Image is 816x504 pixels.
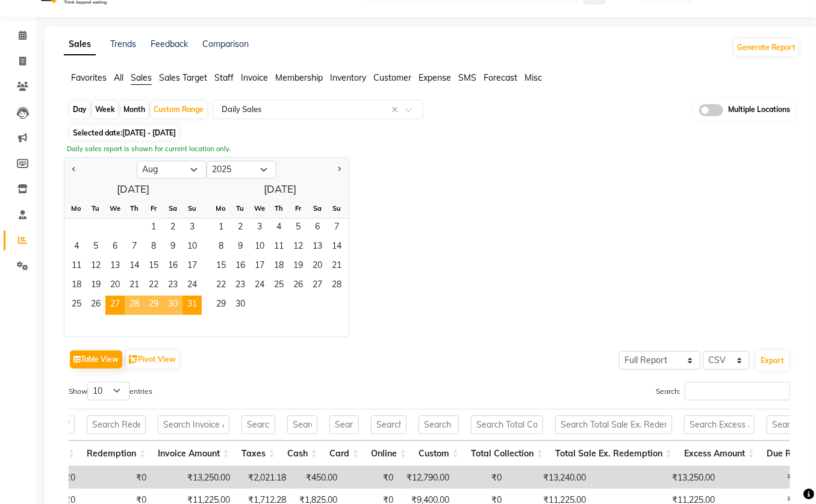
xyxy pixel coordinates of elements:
[211,238,231,257] div: Monday, September 8, 2025
[122,128,176,137] span: [DATE] - [DATE]
[105,296,125,315] span: 27
[163,199,182,218] div: Sa
[288,276,308,296] div: Friday, September 26, 2025
[163,296,182,315] span: 30
[163,219,182,238] div: Saturday, August 2, 2025
[105,199,125,218] div: We
[129,355,138,364] img: pivot.png
[250,219,269,238] div: Wednesday, September 3, 2025
[151,101,207,118] div: Custom Range
[67,276,86,296] div: Monday, August 18, 2025
[269,219,288,238] span: 4
[69,382,152,400] label: Show entries
[288,257,308,276] span: 19
[125,276,144,296] div: Thursday, August 21, 2025
[105,276,125,296] span: 20
[163,219,182,238] span: 2
[144,238,163,257] span: 8
[120,101,148,118] div: Month
[144,219,163,238] span: 1
[231,296,250,315] span: 30
[471,415,543,434] input: Search Total Collection
[555,415,672,434] input: Search Total Sale Ex. Redemption
[182,238,202,257] span: 10
[214,72,234,83] span: Staff
[231,257,250,276] span: 16
[458,72,476,83] span: SMS
[158,415,229,434] input: Search Invoice Amount
[281,441,323,467] th: Cash: activate to sort column ascending
[151,39,188,49] a: Feedback
[250,257,269,276] div: Wednesday, September 17, 2025
[327,257,346,276] span: 21
[67,296,86,315] div: Monday, August 25, 2025
[67,199,86,218] div: Mo
[81,467,152,489] td: ₹0
[323,441,365,467] th: Card: activate to sort column ascending
[334,160,344,179] button: Next month
[327,238,346,257] div: Sunday, September 14, 2025
[70,350,122,369] button: Table View
[152,441,235,467] th: Invoice Amount: activate to sort column ascending
[525,72,542,83] span: Misc
[125,238,144,257] div: Thursday, August 7, 2025
[70,125,179,140] span: Selected date:
[484,72,517,83] span: Forecast
[125,199,144,218] div: Th
[269,238,288,257] span: 11
[250,257,269,276] span: 17
[126,350,179,369] button: Pivot View
[308,219,327,238] div: Saturday, September 6, 2025
[419,72,451,83] span: Expense
[211,276,231,296] div: Monday, September 22, 2025
[275,72,323,83] span: Membership
[86,296,105,315] span: 26
[67,257,86,276] div: Monday, August 11, 2025
[81,441,152,467] th: Redemption: activate to sort column ascending
[371,415,406,434] input: Search Online
[399,467,455,489] td: ₹12,790.00
[330,72,366,83] span: Inventory
[211,257,231,276] div: Monday, September 15, 2025
[144,238,163,257] div: Friday, August 8, 2025
[86,257,105,276] span: 12
[734,39,799,56] button: Generate Report
[211,296,231,315] div: Monday, September 29, 2025
[269,276,288,296] span: 25
[144,276,163,296] span: 22
[163,257,182,276] span: 16
[308,199,327,218] div: Sa
[308,257,327,276] span: 20
[105,276,125,296] div: Wednesday, August 20, 2025
[288,199,308,218] div: Fr
[288,257,308,276] div: Friday, September 19, 2025
[125,238,144,257] span: 7
[250,199,269,218] div: We
[231,276,250,296] span: 23
[656,382,790,400] label: Search:
[202,39,249,49] a: Comparison
[105,238,125,257] div: Wednesday, August 6, 2025
[125,257,144,276] div: Thursday, August 14, 2025
[592,467,721,489] td: ₹13,250.00
[114,72,123,83] span: All
[125,296,144,315] div: Thursday, August 28, 2025
[269,199,288,218] div: Th
[182,276,202,296] div: Sunday, August 24, 2025
[211,219,231,238] div: Monday, September 1, 2025
[87,415,146,434] input: Search Redemption
[211,219,231,238] span: 1
[728,104,790,116] span: Multiple Locations
[308,276,327,296] span: 27
[182,257,202,276] span: 17
[685,382,790,400] input: Search:
[211,296,231,315] span: 29
[163,296,182,315] div: Saturday, August 30, 2025
[86,276,105,296] div: Tuesday, August 19, 2025
[241,415,275,434] input: Search Taxes
[288,276,308,296] span: 26
[288,238,308,257] span: 12
[288,238,308,257] div: Friday, September 12, 2025
[92,101,118,118] div: Week
[67,276,86,296] span: 18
